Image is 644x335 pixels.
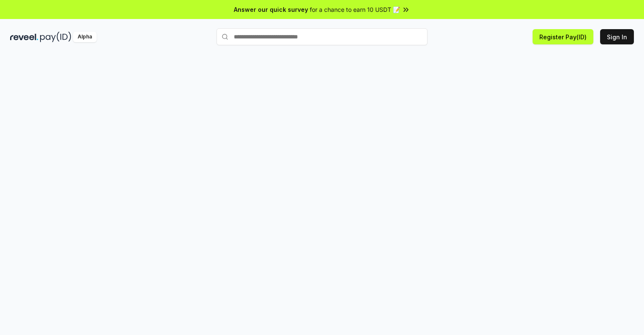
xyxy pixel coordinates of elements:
[73,32,97,42] div: Alpha
[310,5,400,14] span: for a chance to earn 10 USDT 📝
[234,5,308,14] span: Answer our quick survey
[533,29,593,44] button: Register Pay(ID)
[600,29,634,44] button: Sign In
[10,32,38,42] img: reveel_dark
[40,32,71,42] img: pay_id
